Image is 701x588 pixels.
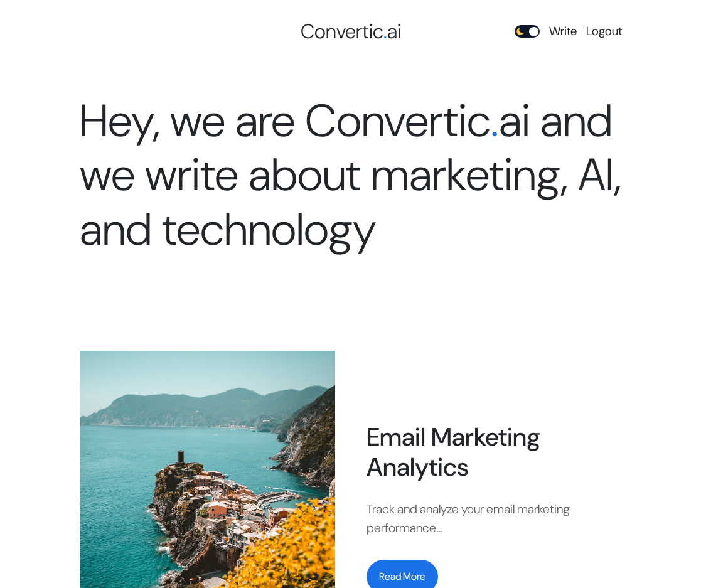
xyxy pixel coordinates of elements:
[260,16,441,46] a: Convertic.ai
[367,500,622,537] p: Track and analyze your email marketing performance...
[516,27,525,36] img: moon
[80,94,622,257] h1: Hey, we are Convertic ai and we write about marketing, AI, and technology
[586,23,622,41] span: Logout
[367,422,622,482] h1: Email Marketing Analytics
[491,92,499,150] span: .
[549,23,577,41] a: Write
[383,18,387,45] span: .
[531,27,540,36] img: sun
